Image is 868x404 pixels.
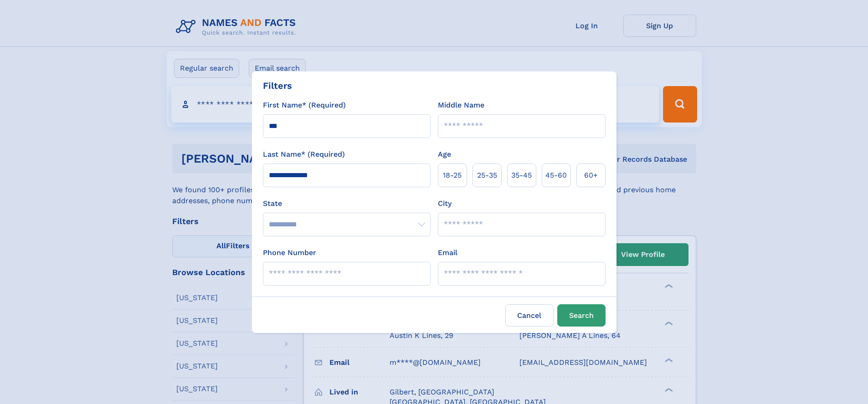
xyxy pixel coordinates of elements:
[557,304,606,327] button: Search
[263,79,292,92] div: Filters
[584,170,598,181] span: 60+
[263,100,346,111] label: First Name* (Required)
[438,247,457,258] label: Email
[505,304,554,327] label: Cancel
[443,170,462,181] span: 18‑25
[263,198,431,209] label: State
[438,100,484,111] label: Middle Name
[263,247,316,258] label: Phone Number
[438,149,451,160] label: Age
[263,149,345,160] label: Last Name* (Required)
[438,198,452,209] label: City
[477,170,497,181] span: 25‑35
[511,170,532,181] span: 35‑45
[545,170,567,181] span: 45‑60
